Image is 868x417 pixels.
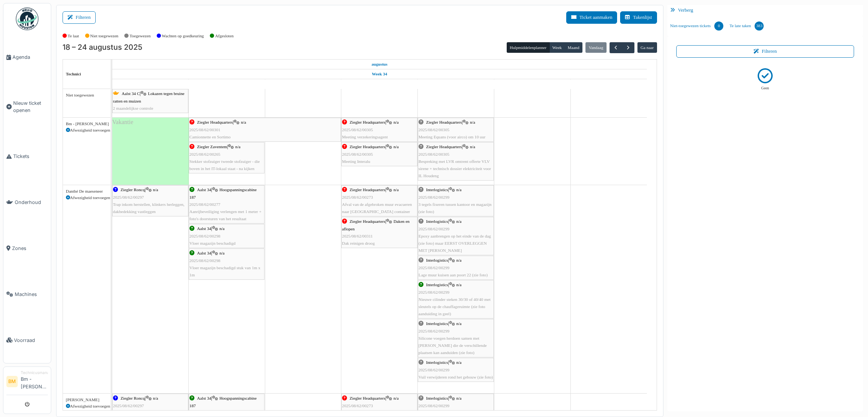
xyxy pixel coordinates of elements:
[419,127,449,132] span: 2025/08/62/00305
[585,42,606,53] button: Vandaag
[235,144,241,149] span: n/a
[197,251,211,255] span: Aalst 34
[342,218,417,247] div: |
[189,127,220,132] span: 2025/08/62/00301
[419,159,491,178] span: Bespreking met LVR omtrent offerte VLV sirene + technisch dossier elektriciteit voor IL Houdeng
[419,135,486,139] span: Meeting Equans (voor airco) om 10 uur
[507,42,550,53] button: Hulpmiddelenplanner
[620,11,657,24] button: Takenlijst
[296,79,310,89] a: 20 augustus 2025
[121,396,145,400] span: Ziegler Roncq
[426,321,448,326] span: Interlogistics
[12,54,48,61] span: Agenda
[426,120,462,124] span: Ziegler Headquarters
[426,360,448,365] span: Interlogistics
[342,219,410,231] span: Daken en aflopen
[66,195,107,201] div: Afwezigheid toevoegen
[564,42,582,53] button: Maand
[189,258,220,263] span: 2025/08/62/00298
[215,33,234,39] label: Afgesloten
[66,403,107,409] div: Afwezigheid toevoegen
[419,227,449,231] span: 2025/08/62/00299
[419,119,493,141] div: |
[456,219,462,224] span: n/a
[121,187,145,192] span: Ziegler Roncq
[602,79,615,89] a: 24 augustus 2025
[610,42,622,53] button: Vorige
[761,86,769,91] p: Geen
[197,226,211,231] span: Aalst 34
[373,79,386,89] a: 21 augustus 2025
[113,91,185,103] span: Lokazen tegen bruine ratten en muizen
[197,144,227,149] span: Ziegler Zaventem
[426,187,448,192] span: Interlogistics
[189,159,260,171] span: Stekker stofzuiger tweede stofzuiger - die boven in het IT-lokaal staat - na kijken
[219,251,225,255] span: n/a
[526,79,539,89] a: 23 augustus 2025
[15,291,48,298] span: Machines
[342,241,375,245] span: Dak reinigen droog
[241,120,246,124] span: n/a
[189,234,220,238] span: 2025/08/62/00298
[456,258,462,262] span: n/a
[3,271,51,317] a: Machines
[549,42,565,53] button: Week
[143,79,157,89] a: 18 augustus 2025
[419,368,449,372] span: 2025/08/62/00299
[622,42,634,53] button: Volgende
[153,396,158,400] span: n/a
[342,143,417,165] div: |
[419,375,493,379] span: Vuil verwijderen rond het gebouw (zie foto)
[350,219,385,224] span: Ziegler Headquarters
[419,281,493,317] div: |
[426,282,448,287] span: Interlogistics
[66,397,107,403] div: [PERSON_NAME]
[342,127,373,132] span: 2025/08/62/00305
[15,199,48,206] span: Onderhoud
[342,202,412,214] span: Afval van de afgebroken muur evacueren naar [GEOGRAPHIC_DATA] container
[419,273,488,277] span: Lage muur kuisen aan poort 22 (zie foto)
[90,33,118,39] label: Niet toegewezen
[637,42,657,53] button: Ga naar
[426,396,448,400] span: Interlogistics
[667,16,727,36] a: Niet-toegewezen tickets
[3,34,51,80] a: Agenda
[394,396,399,400] span: n/a
[370,60,389,69] a: 18 augustus 2025
[162,33,204,39] label: Wachten op goedkeuring
[426,258,448,262] span: Interlogistics
[370,69,389,79] a: Week 34
[189,265,260,277] span: Vloer magazijn beschadigd stuk van 1m x 1m
[66,121,107,127] div: Bm - [PERSON_NAME]
[13,153,48,160] span: Tickets
[566,11,617,24] button: Ticket aanmaken
[189,250,264,279] div: |
[426,219,448,224] span: Interlogistics
[419,403,449,408] span: 2025/08/62/00299
[189,396,257,408] span: Hoogspanningscabine 187
[676,45,854,58] button: Filteren
[419,143,493,179] div: |
[419,329,449,333] span: 2025/08/62/00299
[394,120,399,124] span: n/a
[470,120,475,124] span: n/a
[419,234,491,253] span: Epoxy aanbrengen op het einde van de dag (zie foto) maar EERST OVERLEGGEN MET [PERSON_NAME]
[726,16,767,36] a: Te late taken
[3,179,51,225] a: Onderhoud
[68,33,79,39] label: Te laat
[456,360,462,365] span: n/a
[419,218,493,254] div: |
[6,370,48,395] a: BM TechnicusmanagerBm - [PERSON_NAME]
[197,187,211,192] span: Aalst 34
[63,43,142,52] h2: 18 – 24 augustus 2025
[394,144,399,149] span: n/a
[113,202,185,214] span: Trap inkom herstellen, klinkers herleggen, dakbedekking vastleggen
[342,186,417,215] div: |
[456,282,462,287] span: n/a
[189,202,220,207] span: 2025/08/62/00277
[350,120,385,124] span: Ziegler Headquarters
[456,396,462,400] span: n/a
[394,187,399,192] span: n/a
[113,106,153,110] span: 2 maandelijkse controle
